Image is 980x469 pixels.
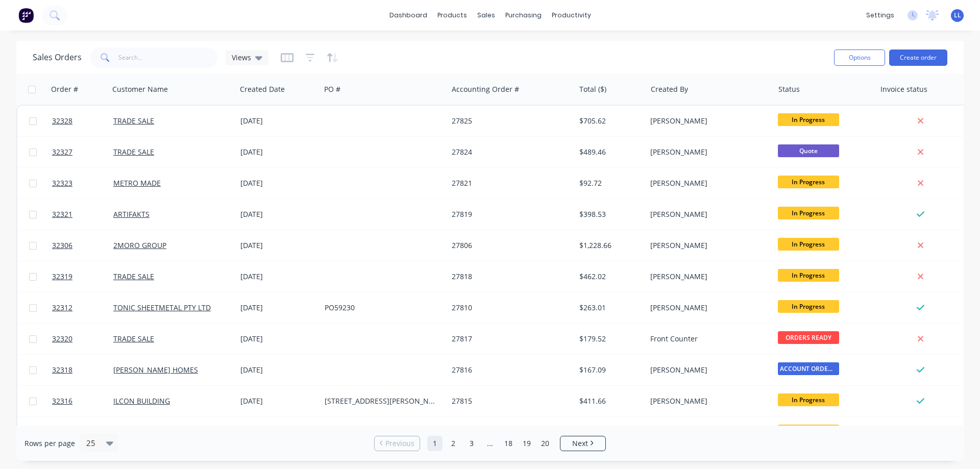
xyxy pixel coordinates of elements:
[52,199,113,230] a: 32321
[18,8,34,23] img: Factory
[778,238,839,251] span: In Progress
[113,271,154,281] a: TRADE SALE
[650,396,764,406] div: [PERSON_NAME]
[880,84,927,94] div: Invoice status
[52,147,72,157] span: 32327
[778,144,839,157] span: Quote
[240,84,285,94] div: Created Date
[579,178,639,188] div: $92.72
[650,303,764,313] div: [PERSON_NAME]
[113,209,150,219] a: ARTIFAKTS
[52,168,113,199] a: 32323
[482,436,498,451] a: Jump forward
[778,113,839,126] span: In Progress
[778,269,839,282] span: In Progress
[452,365,565,375] div: 27816
[52,271,72,282] span: 32319
[240,209,316,219] div: [DATE]
[52,230,113,261] a: 32306
[778,393,839,406] span: In Progress
[52,209,72,219] span: 32321
[834,50,885,66] button: Options
[324,84,340,94] div: PO #
[651,84,688,94] div: Created By
[240,178,316,188] div: [DATE]
[52,417,113,448] a: 32317
[427,436,443,451] a: Page 1 is your current page
[52,116,72,126] span: 32328
[24,438,75,449] span: Rows per page
[452,396,565,406] div: 27815
[240,303,316,313] div: [DATE]
[52,240,72,251] span: 32306
[500,8,547,23] div: purchasing
[113,334,154,343] a: TRADE SALE
[240,271,316,282] div: [DATE]
[52,292,113,323] a: 32312
[240,334,316,344] div: [DATE]
[33,53,82,62] h1: Sales Orders
[52,324,113,354] a: 32320
[52,137,113,167] a: 32327
[113,303,211,312] a: TONIC SHEETMETAL PTY LTD
[384,8,432,23] a: dashboard
[52,106,113,136] a: 32328
[240,147,316,157] div: [DATE]
[579,209,639,219] div: $398.53
[579,147,639,157] div: $489.46
[432,8,472,23] div: products
[889,50,947,66] button: Create order
[52,396,72,406] span: 32316
[560,438,605,449] a: Next page
[650,240,764,251] div: [PERSON_NAME]
[579,334,639,344] div: $179.52
[778,331,839,344] span: ORDERS READY
[452,116,565,126] div: 27825
[385,438,414,449] span: Previous
[861,8,899,23] div: settings
[325,396,438,406] div: [STREET_ADDRESS][PERSON_NAME][PERSON_NAME]
[452,147,565,157] div: 27824
[778,425,839,437] span: In Progress
[52,386,113,416] a: 32316
[452,178,565,188] div: 27821
[519,436,534,451] a: Page 19
[113,396,170,406] a: ILCON BUILDING
[650,365,764,375] div: [PERSON_NAME]
[650,209,764,219] div: [PERSON_NAME]
[572,438,588,449] span: Next
[452,209,565,219] div: 27819
[579,365,639,375] div: $167.09
[118,47,218,68] input: Search...
[579,240,639,251] div: $1,228.66
[579,271,639,282] div: $462.02
[579,116,639,126] div: $705.62
[547,8,596,23] div: productivity
[325,303,438,313] div: PO59230
[778,84,800,94] div: Status
[650,178,764,188] div: [PERSON_NAME]
[650,116,764,126] div: [PERSON_NAME]
[778,176,839,188] span: In Progress
[52,365,72,375] span: 32318
[113,116,154,126] a: TRADE SALE
[778,300,839,313] span: In Progress
[112,84,168,94] div: Customer Name
[452,303,565,313] div: 27810
[446,436,461,451] a: Page 2
[778,362,839,375] span: ACCOUNT ORDERS ...
[452,240,565,251] div: 27806
[113,147,154,157] a: TRADE SALE
[113,365,198,375] a: [PERSON_NAME] HOMES
[52,178,72,188] span: 32323
[501,436,516,451] a: Page 18
[452,84,519,94] div: Accounting Order #
[464,436,479,451] a: Page 3
[240,365,316,375] div: [DATE]
[452,334,565,344] div: 27817
[51,84,78,94] div: Order #
[650,271,764,282] div: [PERSON_NAME]
[240,116,316,126] div: [DATE]
[52,261,113,292] a: 32319
[472,8,500,23] div: sales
